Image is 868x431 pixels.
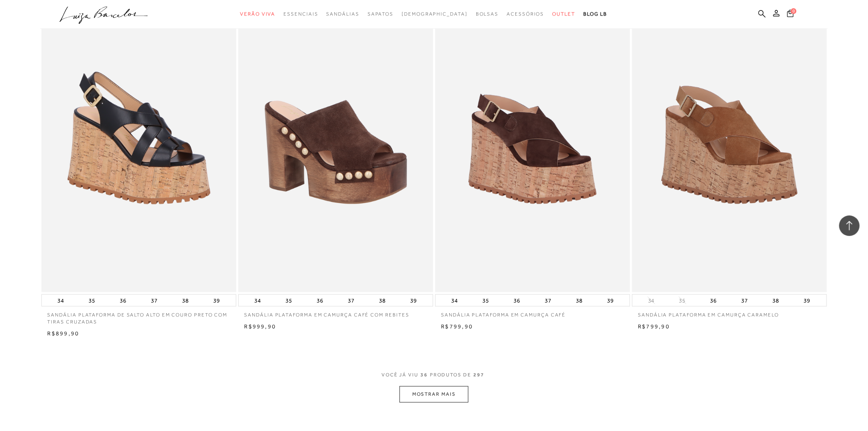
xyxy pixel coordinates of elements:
button: 36 [117,295,129,306]
a: SANDÁLIA PLATAFORMA EM CAMURÇA CARAMELO [632,307,827,319]
span: BLOG LB [583,11,607,17]
span: Sapatos [368,11,393,17]
span: Outlet [553,11,576,17]
span: R$899,90 [48,330,80,337]
span: VOCê JÁ VIU [381,371,418,378]
a: SANDÁLIA PLATAFORMA DE SALTO ALTO EM COURO PRETO COM TIRAS CRUZADAS [41,307,236,326]
button: 35 [677,297,688,305]
button: 35 [480,295,491,306]
button: 38 [377,295,388,306]
a: noSubCategoriesText [402,7,468,22]
button: 38 [180,295,191,306]
span: 0 [791,8,797,14]
button: 37 [148,295,160,306]
button: 36 [708,295,720,306]
span: PRODUTOS DE [430,371,471,378]
span: Verão Viva [240,11,275,17]
img: SANDÁLIA PLATAFORMA EM CAMURÇA CAFÉ [436,1,629,291]
a: SANDÁLIA PLATAFORMA EM CAMURÇA CAFÉ [435,307,630,319]
button: 34 [55,295,66,306]
span: Essenciais [283,11,318,17]
span: 297 [473,371,484,387]
button: 39 [605,295,616,306]
a: categoryNavScreenReaderText [368,7,393,22]
span: R$999,90 [244,323,276,330]
span: 36 [420,371,428,387]
span: [DEMOGRAPHIC_DATA] [402,11,468,17]
span: Acessórios [507,11,544,17]
button: MOSTRAR MAIS [400,386,468,402]
span: Bolsas [476,11,499,17]
button: 39 [211,295,222,306]
img: SANDÁLIA PLATAFORMA EM CAMURÇA CARAMELO [633,1,826,291]
button: 37 [345,295,357,306]
a: categoryNavScreenReaderText [507,7,544,22]
button: 35 [86,295,98,306]
button: 34 [449,295,460,306]
button: 34 [252,295,263,306]
button: 37 [542,295,554,306]
button: 39 [408,295,419,306]
img: SANDÁLIA PLATAFORMA DE SALTO ALTO EM COURO PRETO COM TIRAS CRUZADAS [42,1,235,291]
button: 35 [283,295,295,306]
span: Sandálias [327,11,359,17]
button: 39 [802,295,813,306]
a: categoryNavScreenReaderText [240,7,275,22]
button: 38 [573,295,585,306]
a: categoryNavScreenReaderText [553,7,576,22]
a: categoryNavScreenReaderText [283,7,318,22]
button: 36 [511,295,523,306]
button: 34 [646,297,657,305]
img: SANDÁLIA PLATAFORMA EM CAMURÇA CAFÉ COM REBITES [239,1,432,291]
button: 0 [785,9,796,20]
a: categoryNavScreenReaderText [476,7,499,22]
button: 37 [739,295,751,306]
span: R$799,90 [638,323,670,330]
button: 36 [314,295,326,306]
a: SANDÁLIA PLATAFORMA EM CAMURÇA CAFÉ COM REBITES [238,307,433,319]
a: categoryNavScreenReaderText [327,7,359,22]
span: R$799,90 [441,323,473,330]
a: BLOG LB [583,7,607,22]
button: 38 [770,295,782,306]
